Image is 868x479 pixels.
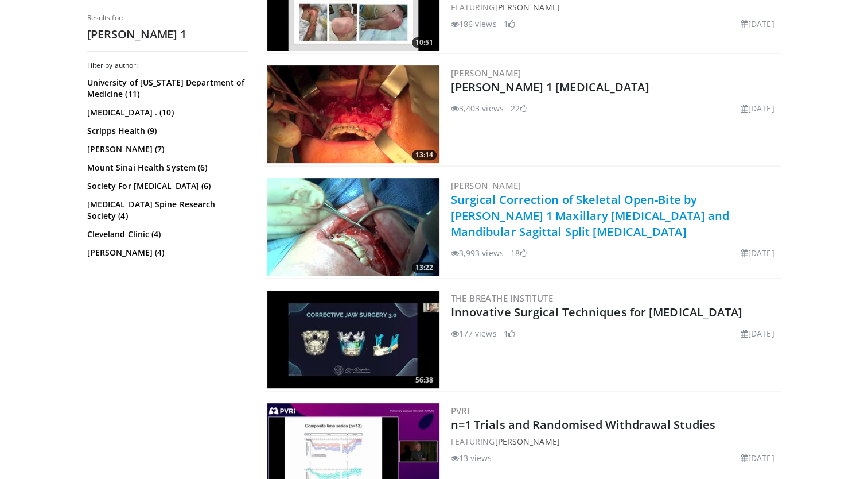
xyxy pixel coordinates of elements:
a: Innovative Surgical Techniques for [MEDICAL_DATA] [451,304,743,320]
a: 56:38 [267,291,439,388]
a: [PERSON_NAME] [495,436,559,447]
span: 13:22 [412,262,437,273]
a: Mount Sinai Health System (6) [87,162,245,173]
a: [PERSON_NAME] [451,180,521,191]
a: Surgical Correction of Skeletal Open-Bite by [PERSON_NAME] 1 Maxillary [MEDICAL_DATA] and Mandibu... [451,192,729,239]
li: [DATE] [741,247,774,259]
a: [PERSON_NAME] (4) [87,247,245,258]
img: 469e896a-c57d-4035-9643-9c29ad0b99dc.300x170_q85_crop-smart_upscale.jpg [267,178,439,276]
a: [MEDICAL_DATA] Spine Research Society (4) [87,199,245,222]
a: PVRI [451,405,470,416]
li: 1 [504,327,515,339]
li: 18 [511,247,527,259]
li: 13 views [451,452,492,464]
a: [PERSON_NAME] [451,67,521,79]
a: [PERSON_NAME] 1 [MEDICAL_DATA] [451,79,649,95]
li: 3,403 views [451,102,504,114]
span: 56:38 [412,375,437,385]
img: 21bc4ee5-17f5-4f5a-a636-1fe09c89dc6e.300x170_q85_crop-smart_upscale.jpg [267,291,439,388]
h2: [PERSON_NAME] 1 [87,27,248,42]
li: 177 views [451,327,497,339]
li: 1 [504,18,515,30]
li: 3,993 views [451,247,504,259]
span: 13:14 [412,150,437,160]
p: Results for: [87,13,248,22]
div: FEATURING [451,1,779,13]
a: Scripps Health (9) [87,125,245,137]
a: [PERSON_NAME] [495,2,559,13]
a: [MEDICAL_DATA] . (10) [87,107,245,118]
a: University of [US_STATE] Department of Medicine (11) [87,77,245,100]
li: 22 [511,102,527,114]
a: 13:14 [267,65,439,163]
li: [DATE] [741,327,774,339]
a: [PERSON_NAME] (7) [87,144,245,155]
a: Cleveland Clinic (4) [87,229,245,240]
h3: Filter by author: [87,61,248,70]
li: [DATE] [741,102,774,114]
div: FEATURING [451,435,779,447]
span: 10:51 [412,37,437,48]
a: n=1 Trials and Randomised Withdrawal Studies [451,417,715,432]
a: Society For [MEDICAL_DATA] (6) [87,180,245,192]
a: The Breathe Institute [451,292,553,304]
li: [DATE] [741,452,774,464]
a: 13:22 [267,178,439,276]
li: 186 views [451,18,497,30]
li: [DATE] [741,18,774,30]
img: 837ca759-d0bf-42e1-9b8c-feaa549e548f.300x170_q85_crop-smart_upscale.jpg [267,65,439,163]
